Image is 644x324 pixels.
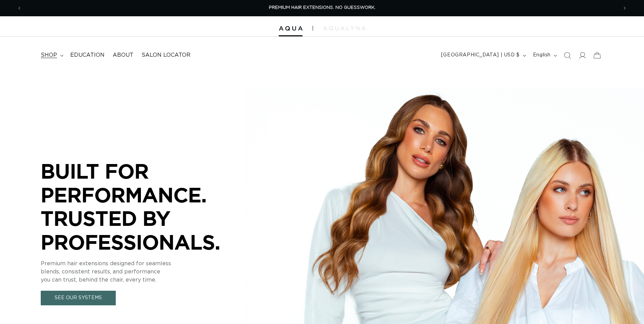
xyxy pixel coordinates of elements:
summary: Search [560,48,575,63]
a: About [109,48,137,63]
a: Salon Locator [137,48,195,63]
p: BUILT FOR PERFORMANCE. TRUSTED BY PROFESSIONALS. [41,159,244,254]
span: [GEOGRAPHIC_DATA] | USD $ [441,52,520,59]
summary: shop [37,48,66,63]
span: shop [41,52,57,59]
span: Education [70,52,105,59]
img: Aqua Hair Extensions [279,26,302,31]
span: PREMIUM HAIR EXTENSIONS. NO GUESSWORK. [269,5,375,10]
button: Previous announcement [12,2,27,15]
p: Premium hair extensions designed for seamless blends, consistent results, and performance you can... [41,259,244,284]
span: Salon Locator [142,52,190,59]
a: See Our Systems [41,291,116,305]
a: Education [66,48,109,63]
img: aqualyna.com [323,26,366,30]
button: Next announcement [617,2,632,15]
span: About [113,52,133,59]
span: English [533,52,551,59]
button: English [529,49,560,62]
button: [GEOGRAPHIC_DATA] | USD $ [437,49,529,62]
